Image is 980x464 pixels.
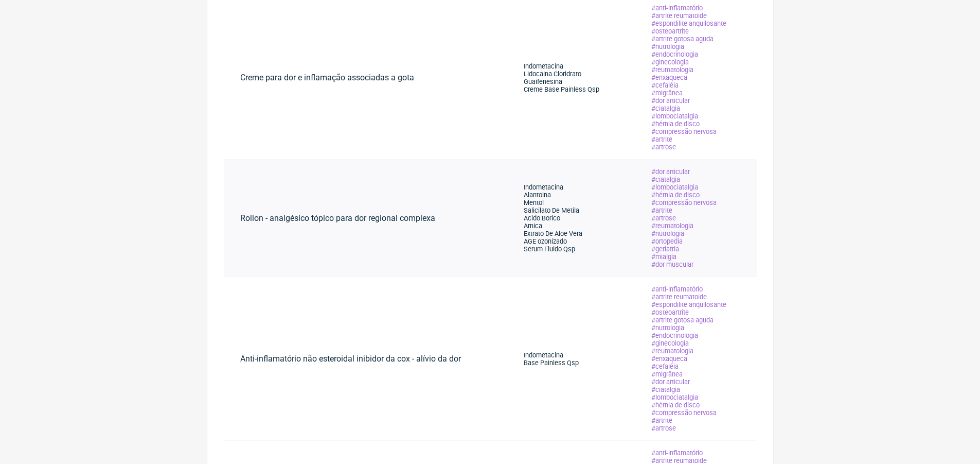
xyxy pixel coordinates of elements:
span: dor articular [651,378,691,386]
span: compressão nervosa [651,409,718,417]
span: Indometacina [524,62,563,70]
a: Creme para dor e inflamação associadas a gota [224,64,431,91]
span: artrose [651,214,677,222]
span: dor articular [651,97,691,105]
span: Acido Borico [524,214,560,222]
span: anti-inflamatório [651,449,704,457]
span: lombociatalgia [651,112,699,120]
span: hérnia de disco [651,120,701,128]
span: endocrinologia [651,332,699,339]
span: Arnica [524,222,542,230]
span: Mentol [524,199,544,207]
span: espondilite anquilosante [651,20,727,27]
span: artrite gotosa aguda [651,35,715,43]
a: dor articular ciatalgia lombociatalgia hérnia de disco compressão nervosa artrite artrose reumato... [634,160,734,277]
span: geriatria [651,245,680,253]
span: migrânea [651,89,684,97]
span: endocrinologia [651,50,699,58]
span: cefaléia [651,81,680,89]
span: Serum Fluido Qsp [524,245,575,253]
span: artrite gotosa aguda [651,316,715,324]
span: ortopedia [651,237,684,245]
span: reumatologia [651,66,694,74]
a: Indometacina Alantoina Mentol Salicilato De Metila Acido Borico Arnica Extrato De Aloe Vera AGE o... [507,169,599,268]
span: artrose [651,143,677,151]
span: Indometacina [524,351,563,359]
span: nutrologia [651,324,685,332]
span: ciatalgia [651,105,681,112]
span: ginecologia [651,339,690,347]
span: anti-inflamatório [651,285,704,293]
span: enxaqueca [651,355,688,363]
span: mialgia [651,253,678,261]
span: reumatologia [651,222,694,230]
span: hérnia de disco [651,401,701,409]
span: osteoartrite [651,27,690,35]
span: hérnia de disco [651,191,701,199]
span: enxaqueca [651,74,688,81]
span: lombociatalgia [651,183,699,191]
span: Guaifenesina [524,78,562,85]
span: artrite [651,135,673,143]
span: lombociatalgia [651,393,699,401]
span: nutrologia [651,230,685,237]
span: Extrato De Aloe Vera [524,230,582,237]
span: dor articular [651,168,691,176]
a: Indometacina Lidocaina Cloridrato Guaifenesina Creme Base Painless Qsp [507,47,616,108]
span: dor muscular [651,261,694,268]
span: ciatalgia [651,386,681,393]
a: Anti-inflamatório não esteroidal inibidor da cox - alívio da dor [224,346,477,372]
span: compressão nervosa [651,128,718,135]
span: anti-inflamatório [651,4,704,12]
span: espondilite anquilosante [651,301,727,308]
span: Alantoina [524,191,551,199]
span: Lidocaina Cloridrato [524,70,581,78]
span: cefaléia [651,363,680,370]
span: AGE ozonizado [524,237,567,245]
span: reumatologia [651,347,694,355]
span: compressão nervosa [651,199,718,207]
span: ginecologia [651,58,690,66]
span: ciatalgia [651,176,681,183]
span: artrite [651,207,673,214]
a: Indometacina Base Painless Qsp [507,336,595,382]
span: migrânea [651,370,684,378]
a: anti-inflamatório artrite reumatoide espondilite anquilosante osteoartrite artrite gotosa aguda n... [634,277,744,440]
a: Rollon - analgésico tópico para dor regional complexa [224,205,452,231]
span: Salicilato De Metila [524,207,579,214]
span: nutrologia [651,43,685,50]
span: Indometacina [524,183,563,191]
span: artrite reumatoide [651,293,708,301]
span: Creme Base Painless Qsp [524,85,599,93]
span: osteoartrite [651,308,690,316]
span: artrite [651,417,673,424]
span: artrose [651,424,677,432]
span: Base Painless Qsp [524,359,579,367]
span: artrite reumatoide [651,12,708,20]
